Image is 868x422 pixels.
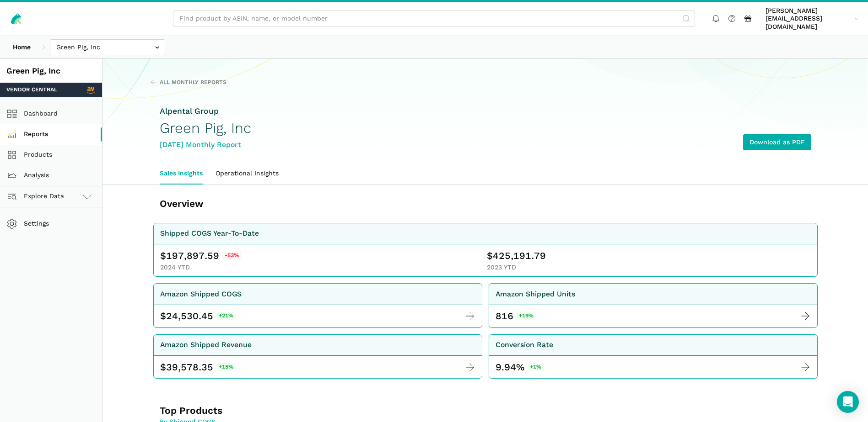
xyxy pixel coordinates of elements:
a: All Monthly Reports [150,79,226,87]
span: $ [160,361,166,374]
div: Amazon Shipped COGS [160,289,242,300]
span: +1% [528,363,544,371]
div: Green Pig, Inc [6,65,96,77]
span: 197,897.59 [166,249,219,262]
span: Explore Data [10,191,64,202]
div: Amazon Shipped Units [496,289,575,300]
div: Conversion Rate [496,339,553,351]
div: Alpental Group [160,105,251,117]
span: +21% [216,312,236,320]
span: -53% [222,252,242,260]
a: Amazon Shipped COGS $ 24,530.45 +21% [153,283,482,328]
h3: Overview [160,197,427,210]
span: Vendor Central [6,86,57,94]
div: 2024 YTD [160,264,484,272]
a: Download as PDF [743,134,811,150]
h1: Green Pig, Inc [160,120,251,136]
input: Green Pig, Inc [50,39,165,55]
a: Amazon Shipped Revenue $ 39,578.35 +15% [153,334,482,379]
div: 2023 YTD [487,264,811,272]
span: $ [160,310,166,322]
span: 425,191.79 [493,249,546,262]
div: 9.94% [496,361,544,374]
span: [PERSON_NAME][EMAIL_ADDRESS][DOMAIN_NAME] [766,7,852,31]
span: $ [487,249,493,262]
span: +15% [216,363,236,371]
div: Open Intercom Messenger [837,391,859,413]
a: Conversion Rate 9.94%+1% [489,334,818,379]
div: 816 [496,310,513,322]
h3: Top Products [160,404,427,417]
input: Find product by ASIN, name, or model number [173,11,695,26]
span: +19% [517,312,536,320]
a: Amazon Shipped Units 816 +19% [489,283,818,328]
a: Home [6,39,37,55]
span: $ [160,249,166,262]
a: [PERSON_NAME][EMAIL_ADDRESS][DOMAIN_NAME] [762,5,862,32]
a: Sales Insights [153,163,209,184]
span: All Monthly Reports [160,79,226,87]
div: Amazon Shipped Revenue [160,339,252,351]
div: Shipped COGS Year-To-Date [160,228,259,239]
span: 24,530.45 [166,310,213,322]
a: Operational Insights [209,163,285,184]
div: [DATE] Monthly Report [160,139,251,151]
span: 39,578.35 [166,361,213,374]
